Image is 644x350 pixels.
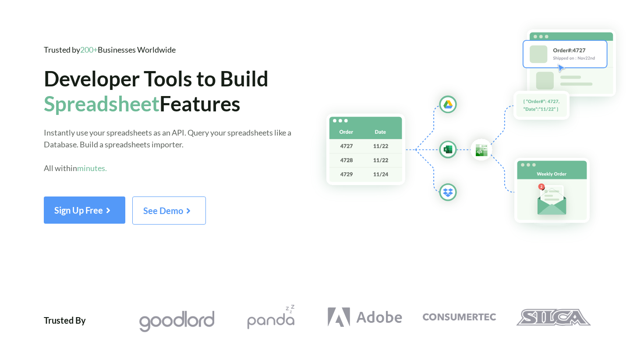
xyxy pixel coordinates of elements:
[516,305,591,330] img: Silca Logo
[143,205,195,216] span: See Demo
[139,309,214,334] img: Goodlord Logo
[412,305,506,330] a: Consumertec Logo
[77,163,107,173] span: minutes.
[44,305,86,334] div: Trusted By
[44,45,176,54] span: Trusted by Businesses Worldwide
[506,305,600,330] a: Silca Logo
[318,305,412,330] a: Adobe Logo
[80,45,98,54] span: 200+
[224,305,318,330] a: Pandazzz Logo
[44,196,125,224] button: Sign Up Free
[54,205,115,215] span: Sign Up Free
[233,305,308,330] img: Pandazzz Logo
[132,196,206,225] button: See Demo
[132,208,206,216] a: See Demo
[44,66,269,116] span: Developer Tools to Build Features
[130,305,224,334] a: Goodlord Logo
[44,91,159,116] span: Spreadsheet
[309,18,644,243] img: Hero Spreadsheet Flow
[421,305,497,330] img: Consumertec Logo
[327,305,403,330] img: Adobe Logo
[44,128,291,173] span: Instantly use your spreadsheets as an API. Query your spreadsheets like a Database. Build a sprea...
